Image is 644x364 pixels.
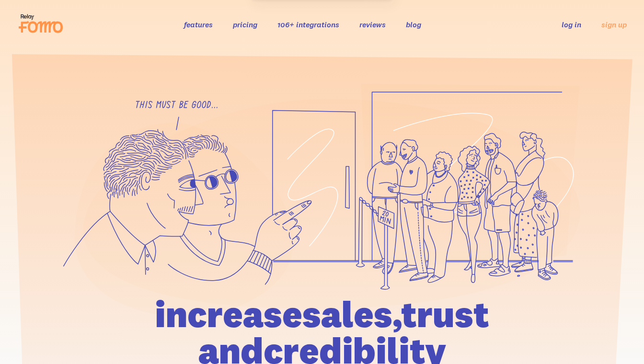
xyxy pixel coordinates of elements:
[184,20,213,29] a: features
[233,20,257,29] a: pricing
[277,20,339,29] a: 106+ integrations
[601,20,627,30] a: sign up
[406,20,421,29] a: blog
[359,20,386,29] a: reviews
[562,20,581,29] a: log in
